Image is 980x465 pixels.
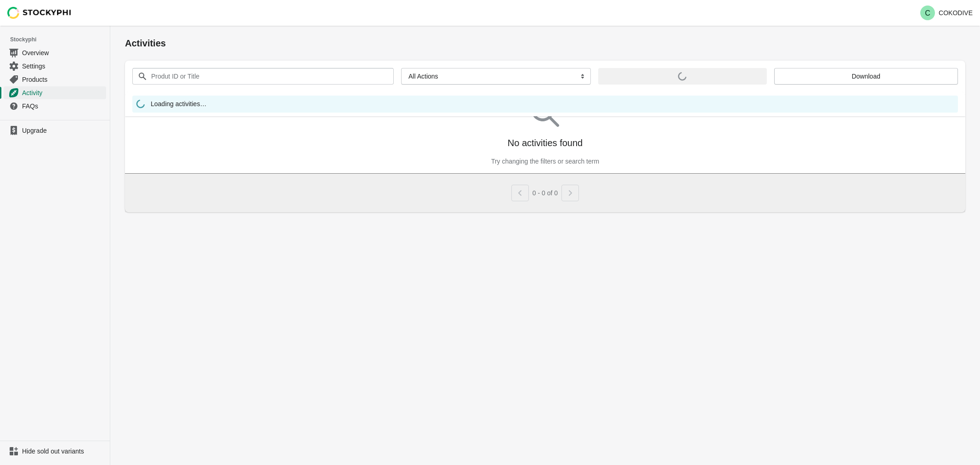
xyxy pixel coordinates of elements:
[939,9,973,17] p: COKODIVE
[7,7,72,19] img: Stockyphi
[125,37,965,50] h1: Activities
[4,46,106,59] a: Overview
[22,75,104,84] span: Products
[4,99,106,113] a: FAQs
[22,447,104,456] span: Hide sold out variants
[852,73,880,80] span: Download
[151,99,206,111] span: Loading activities…
[4,73,106,86] a: Products
[511,181,579,201] nav: Pagination
[925,9,930,17] text: C
[4,445,106,458] a: Hide sold out variants
[532,189,558,197] span: 0 - 0 of 0
[4,86,106,99] a: Activity
[508,136,583,149] p: No activities found
[491,157,599,166] p: Try changing the filters or search term
[22,62,104,71] span: Settings
[4,59,106,73] a: Settings
[774,68,958,85] button: Download
[920,6,935,20] span: Avatar with initials C
[22,126,104,135] span: Upgrade
[10,35,110,44] span: Stockyphi
[4,124,106,137] a: Upgrade
[151,68,377,85] input: Produt ID or Title
[917,4,976,22] button: Avatar with initials CCOKODIVE
[22,88,104,97] span: Activity
[22,102,104,111] span: FAQs
[22,48,104,57] span: Overview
